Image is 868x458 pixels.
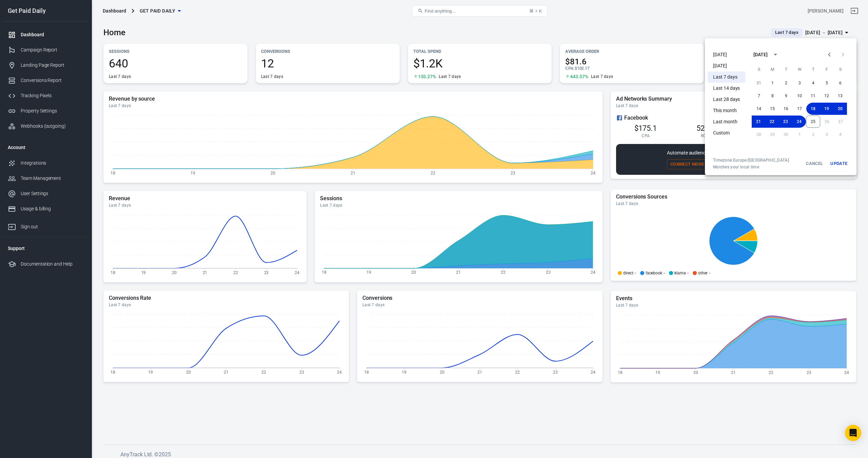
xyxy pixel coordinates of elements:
li: [DATE] [708,60,745,71]
span: Tuesday [780,63,792,76]
span: Thursday [807,63,819,76]
button: 11 [806,90,820,102]
button: calendar view is open, switch to year view [770,49,781,60]
button: 22 [765,116,779,128]
button: 2 [779,77,793,89]
button: 14 [752,103,766,115]
button: 20 [833,103,847,115]
button: 19 [820,103,833,115]
button: 4 [806,77,820,89]
div: Open Intercom Messenger [845,425,861,441]
button: 12 [820,90,833,102]
button: 15 [766,103,779,115]
li: Last 7 days [708,71,745,83]
li: [DATE] [708,49,745,60]
button: Cancel [804,158,825,170]
span: Matches your local time [713,164,789,170]
div: [DATE] [753,51,768,58]
span: Sunday [753,63,765,76]
span: Friday [821,63,833,76]
li: Last 14 days [708,83,745,94]
button: 25 [806,116,820,128]
button: 3 [793,77,806,89]
button: 13 [833,90,847,102]
li: Last 28 days [708,94,745,105]
li: This month [708,105,745,116]
button: 18 [806,103,820,115]
li: Custom [708,127,745,139]
button: 6 [833,77,847,89]
button: 16 [779,103,793,115]
li: Last month [708,116,745,127]
div: Timezone: Europe/[GEOGRAPHIC_DATA] [713,158,789,163]
span: Saturday [834,63,846,76]
button: 31 [752,77,766,89]
button: 1 [766,77,779,89]
button: 5 [820,77,833,89]
span: Monday [766,63,778,76]
button: 7 [752,90,766,102]
button: 9 [779,90,793,102]
button: Previous month [823,48,836,61]
button: 17 [793,103,806,115]
button: 10 [793,90,806,102]
button: 21 [752,116,765,128]
span: Wednesday [793,63,806,76]
button: 8 [766,90,779,102]
button: 23 [779,116,792,128]
button: Update [828,158,850,170]
button: 24 [792,116,806,128]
